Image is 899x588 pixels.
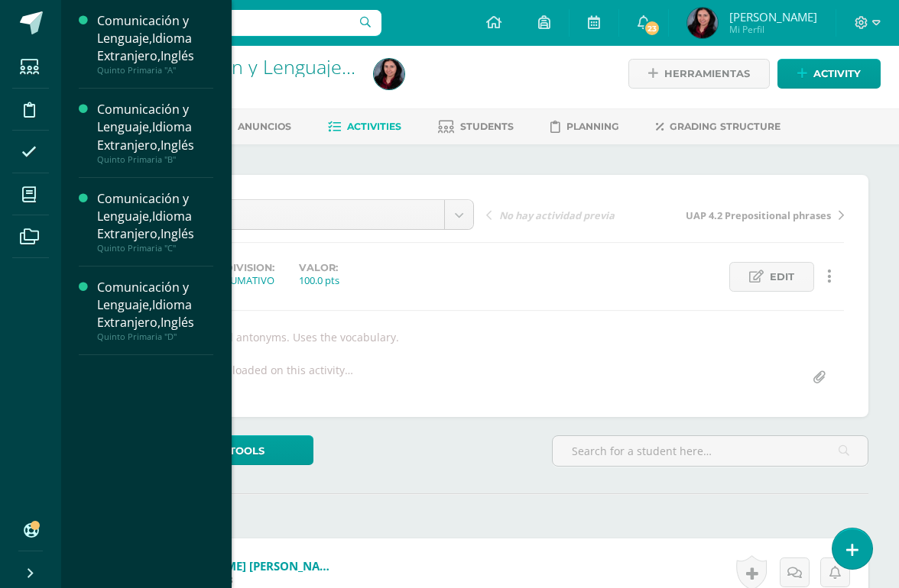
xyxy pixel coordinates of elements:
span: Anuncios [238,121,291,132]
a: Students [438,115,514,139]
span: UAP 4.2 Assessment [128,200,433,229]
span: Mi Perfil [729,23,817,36]
a: Grading structure [656,115,781,139]
span: 23 [644,20,660,37]
div: Quinto Primaria "B" [97,154,213,165]
span: [PERSON_NAME] [729,9,817,24]
div: Quinto Primaria "D" [97,331,213,342]
span: Grading structure [670,121,781,132]
div: Comunicación y Lenguaje,Idioma Extranjero,Inglés [97,12,213,65]
a: Comunicación y Lenguaje,Idioma Extranjero,InglésQuinto Primaria "D" [97,279,213,342]
a: Anuncios [217,115,291,139]
a: [PERSON_NAME] [PERSON_NAME] [155,558,339,573]
a: Planning [550,115,619,139]
div: Quinto Primaria "A" [97,65,213,76]
a: Comunicación y Lenguaje,Idioma Extranjero,InglésQuinto Primaria "B" [97,101,213,164]
input: Search for a student here… [553,436,868,466]
a: UAP 4.2 Assessment [117,200,473,229]
div: SUMATIVO [225,273,274,287]
div: Quinto Primaria "C" [97,243,213,254]
span: Herramientas [664,60,750,88]
div: Comunicación y Lenguaje,Idioma Extranjero,Inglés [97,279,213,331]
span: Student 20190003 [155,573,339,586]
span: Edit [770,263,794,291]
label: Valor: [299,262,339,273]
span: UAP 4.2 Prepositional phrases [686,208,831,222]
a: Activities [328,115,401,139]
a: Comunicación y Lenguaje,Idioma Extranjero,InglésQuinto Primaria "C" [97,190,213,254]
span: No hay actividad previa [499,208,615,222]
span: Planning [566,121,619,132]
a: Herramientas [628,59,770,89]
a: Comunicación y Lenguaje,Idioma Extranjero,Inglés [119,53,554,79]
img: 3ca3240c18fc7997023838208257dec4.png [687,8,718,38]
div: 100.0 pts [299,273,339,287]
a: Activity [777,59,881,89]
a: Comunicación y Lenguaje,Idioma Extranjero,InglésQuinto Primaria "A" [97,12,213,76]
span: Activities [347,121,401,132]
span: Students [460,121,514,132]
a: UAP 4.2 Prepositional phrases [665,207,844,222]
span: Activity [813,60,861,88]
img: 3ca3240c18fc7997023838208257dec4.png [374,59,404,89]
div: Quinto Primaria 'C' [119,77,355,92]
label: Division: [225,262,274,273]
div: Comunicación y Lenguaje,Idioma Extranjero,Inglés [97,101,213,153]
div: Comunicación y Lenguaje,Idioma Extranjero,Inglés [97,190,213,243]
div: There are no files uploaded on this activity… [126,363,353,393]
h1: Comunicación y Lenguaje,Idioma Extranjero,Inglés [119,56,355,77]
div: Identify Synonyms and antonyms. Uses the vocabulary. [110,330,850,344]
